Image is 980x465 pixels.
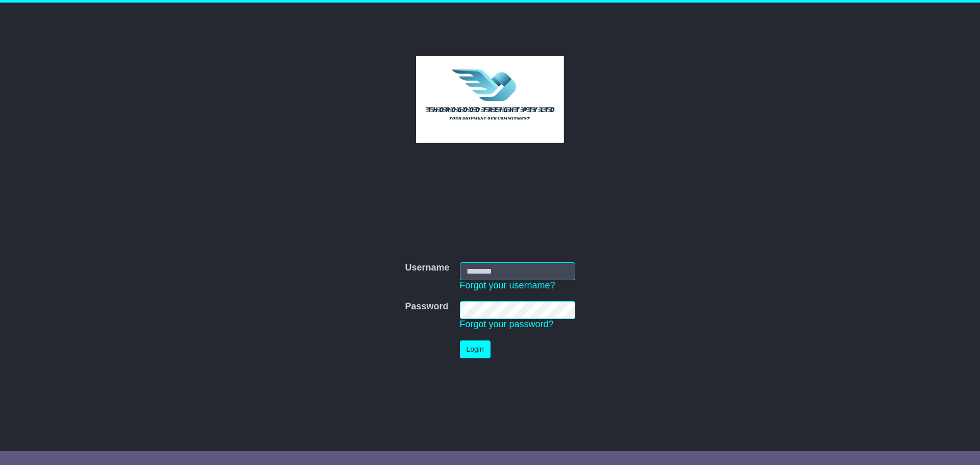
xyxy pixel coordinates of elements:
[460,280,555,290] a: Forgot your username?
[405,301,448,312] label: Password
[405,262,449,274] label: Username
[460,340,491,358] button: Login
[416,56,565,143] img: Thorogood Freight Pty Ltd
[460,319,554,329] a: Forgot your password?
